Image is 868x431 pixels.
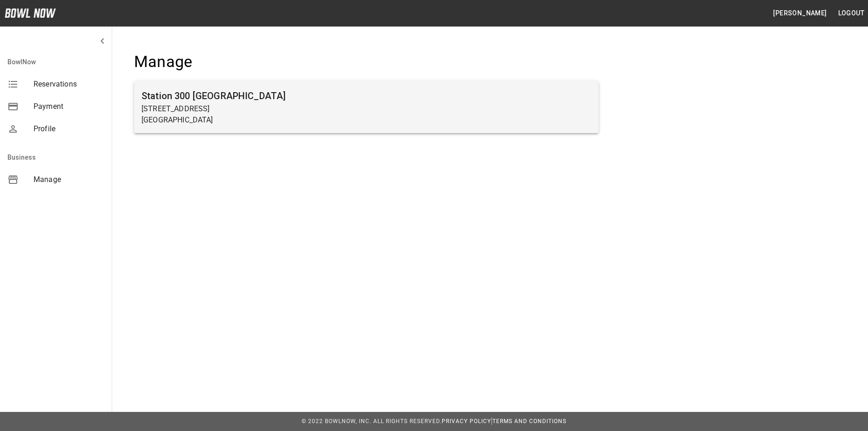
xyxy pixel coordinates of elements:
[302,418,442,424] span: © 2022 BowlNow, Inc. All Rights Reserved.
[134,52,599,72] h4: Manage
[34,79,104,90] span: Reservations
[5,8,56,18] img: logo
[492,418,566,424] a: Terms and Conditions
[34,101,104,112] span: Payment
[34,123,104,135] span: Profile
[834,5,868,22] button: Logout
[769,5,830,22] button: [PERSON_NAME]
[141,88,591,103] h6: Station 300 [GEOGRAPHIC_DATA]
[34,174,104,185] span: Manage
[442,418,491,424] a: Privacy Policy
[141,103,591,114] p: [STREET_ADDRESS]
[141,114,591,126] p: [GEOGRAPHIC_DATA]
